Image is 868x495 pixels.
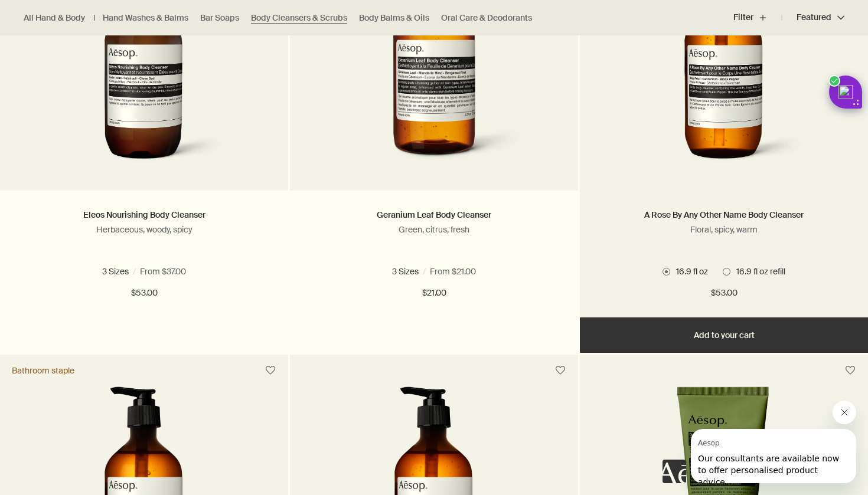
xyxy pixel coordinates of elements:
a: Hand Washes & Balms [103,12,188,24]
div: Bathroom staple [12,365,74,376]
span: Our consultants are available now to offer personalised product advice. [7,25,148,58]
a: Bar Soaps [200,12,239,24]
a: All Hand & Body [24,12,85,24]
a: Eleos Nourishing Body Cleanser [83,209,205,220]
div: Aesop 說「Our consultants are available now to offer personalised product advice.」。開啟傳訊視窗以繼續對話。 [663,401,856,483]
iframe: 無內容 [663,460,686,483]
span: 16.9 fl oz refill [177,266,231,277]
span: 6.5 oz [65,266,94,277]
a: Body Balms & Oils [359,12,429,24]
span: 16.9 fl oz [409,266,446,277]
p: Herbaceous, woody, spicy [18,224,270,235]
a: Geranium Leaf Body Cleanser [377,209,491,220]
span: $53.00 [711,286,738,300]
span: $21.00 [422,286,446,300]
a: A Rose By Any Other Name Body Cleanser [644,209,804,220]
p: Floral, spicy, warm [598,224,850,235]
span: 16.9 fl oz refill [469,266,524,277]
a: Body Cleansers & Scrubs [251,12,347,24]
span: 16.9 fl oz [670,266,708,277]
button: Add to your cart - $53.00 [580,317,868,353]
button: Featured [782,4,844,32]
iframe: 來自 Aesop 的訊息 [691,429,856,483]
button: Save to cabinet [840,360,861,381]
a: Oral Care & Deodorants [441,12,532,24]
button: Save to cabinet [260,360,281,381]
span: 3.3 fl oz [353,266,386,277]
iframe: 關閉來自 Aesop 的訊息 [833,401,856,424]
span: 16.9 fl oz [116,266,154,277]
button: Filter [733,4,782,32]
button: Save to cabinet [550,360,571,381]
p: Green, citrus, fresh [308,224,560,235]
span: 16.9 fl oz refill [730,266,785,277]
span: $53.00 [131,286,158,300]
